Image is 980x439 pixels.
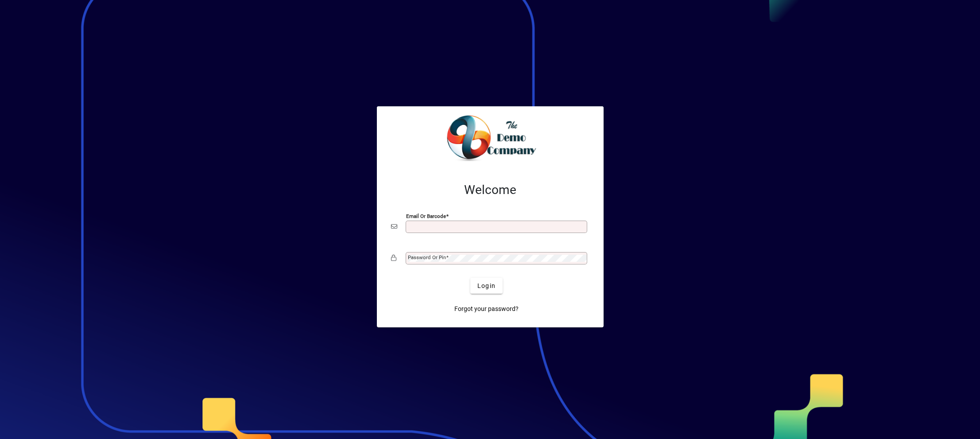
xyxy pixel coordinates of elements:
h2: Welcome [391,183,589,198]
mat-label: Password or Pin [408,254,446,260]
span: Forgot your password? [454,304,519,314]
span: Login [477,281,496,291]
a: Forgot your password? [451,301,522,317]
button: Login [470,278,503,294]
mat-label: Email or Barcode [406,213,446,219]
